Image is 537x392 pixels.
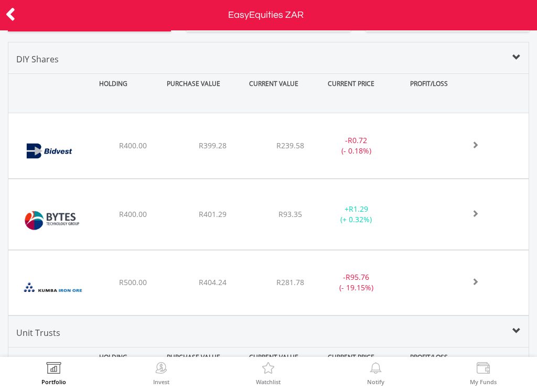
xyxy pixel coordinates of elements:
a: Portfolio [41,362,66,385]
a: My Funds [470,362,497,385]
div: HOLDING [69,347,153,367]
span: DIY Shares [16,53,59,65]
div: CURRENT VALUE [235,74,313,93]
span: R401.29 [199,209,227,219]
a: Notify [367,362,384,385]
div: PROFIT/LOSS [390,74,468,93]
label: Watchlist [256,379,281,385]
div: - (- 0.18%) [321,135,391,156]
span: R1.29 [349,204,368,214]
div: - (- 19.15%) [321,272,391,293]
img: View Funds [475,362,491,377]
img: Watchlist [260,362,276,377]
span: R404.24 [199,277,227,287]
div: CURRENT PRICE [315,74,388,93]
a: Watchlist [256,362,281,385]
img: Invest Now [153,362,169,377]
span: R281.78 [276,277,304,287]
img: View Portfolio [46,362,62,377]
div: CURRENT PRICE [315,347,388,367]
label: Invest [153,379,169,385]
span: R93.35 [278,209,302,219]
div: + (+ 0.32%) [321,204,391,225]
img: EQU.ZA.BYI.png [14,192,92,247]
div: PROFIT/LOSS [390,347,468,367]
img: EQU.ZA.KIO.png [14,264,92,312]
span: Unit Trusts [16,327,60,339]
span: R500.00 [119,277,147,287]
div: HOLDING [69,74,153,93]
span: R0.72 [348,135,367,145]
a: Invest [153,362,169,385]
div: PURCHASE VALUE [155,74,233,93]
label: Notify [367,379,384,385]
img: View Notifications [368,362,384,377]
span: R239.58 [276,140,304,150]
label: Portfolio [41,379,66,385]
div: PURCHASE VALUE [155,347,233,367]
div: CURRENT VALUE [235,347,313,367]
span: R95.76 [346,272,369,282]
span: R399.28 [199,140,227,150]
label: My Funds [470,379,497,385]
span: R400.00 [119,209,147,219]
img: EQU.ZA.BVT.png [14,126,92,175]
span: R400.00 [119,140,147,150]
